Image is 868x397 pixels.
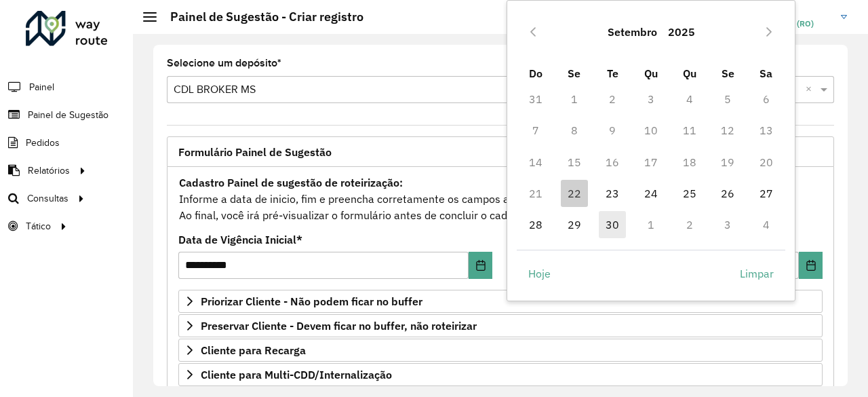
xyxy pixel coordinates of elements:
[178,290,823,313] a: Priorizar Cliente - Não podem ficar no buffer
[747,147,786,178] td: 20
[728,260,785,287] button: Limpar
[555,147,593,178] td: 15
[599,211,626,238] span: 30
[179,176,403,189] strong: Cadastro Painel de sugestão de roteirização:
[722,67,734,80] span: Se
[683,67,696,80] span: Qu
[670,147,709,178] td: 18
[561,180,588,207] span: 22
[157,10,363,24] h2: Painel de Sugestão - Criar registro
[26,136,60,150] span: Pedidos
[528,265,551,282] span: Hoje
[593,147,632,178] td: 16
[517,209,555,240] td: 28
[607,67,618,80] span: Te
[167,55,281,71] label: Selecione um depósito
[758,21,780,43] button: Next Month
[709,209,747,240] td: 3
[632,178,671,209] td: 24
[637,180,665,207] span: 24
[178,363,823,386] a: Cliente para Multi-CDD/Internalização
[747,209,786,240] td: 4
[663,16,701,48] button: Choose Year
[759,67,772,80] span: Sa
[28,108,108,122] span: Painel de Sugestão
[714,180,741,207] span: 26
[28,164,70,178] span: Relatórios
[632,83,671,115] td: 3
[522,21,544,43] button: Previous Month
[670,178,709,209] td: 25
[517,147,555,178] td: 14
[555,209,593,240] td: 29
[555,115,593,146] td: 8
[561,211,588,238] span: 29
[753,180,780,207] span: 27
[632,209,671,240] td: 1
[747,115,786,146] td: 13
[747,178,786,209] td: 27
[517,178,555,209] td: 21
[806,81,817,98] span: Clear all
[469,252,492,279] button: Choose Date
[178,231,302,248] label: Data de Vigência Inicial
[522,211,549,238] span: 28
[676,180,703,207] span: 25
[602,16,663,48] button: Choose Month
[670,115,709,146] td: 11
[593,209,632,240] td: 30
[178,314,823,337] a: Preservar Cliente - Devem ficar no buffer, não roteirizar
[201,320,477,331] span: Preservar Cliente - Devem ficar no buffer, não roteirizar
[178,174,823,224] div: Informe a data de inicio, fim e preencha corretamente os campos abaixo. Ao final, você irá pré-vi...
[201,296,422,307] span: Priorizar Cliente - Não podem ficar no buffer
[178,339,823,362] a: Cliente para Recarga
[740,265,774,282] span: Limpar
[178,147,332,157] span: Formulário Painel de Sugestão
[517,83,555,115] td: 31
[201,369,392,380] span: Cliente para Multi-CDD/Internalização
[201,345,306,356] span: Cliente para Recarga
[555,178,593,209] td: 22
[747,83,786,115] td: 6
[555,83,593,115] td: 1
[670,209,709,240] td: 2
[709,115,747,146] td: 12
[644,67,658,80] span: Qu
[709,83,747,115] td: 5
[29,80,54,94] span: Painel
[26,219,51,233] span: Tático
[593,83,632,115] td: 2
[593,178,632,209] td: 23
[670,83,709,115] td: 4
[593,115,632,146] td: 9
[517,260,562,287] button: Hoje
[27,191,68,206] span: Consultas
[709,147,747,178] td: 19
[568,67,580,80] span: Se
[599,180,626,207] span: 23
[529,67,542,80] span: Do
[799,252,823,279] button: Choose Date
[709,178,747,209] td: 26
[632,115,671,146] td: 10
[632,147,671,178] td: 17
[517,115,555,146] td: 7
